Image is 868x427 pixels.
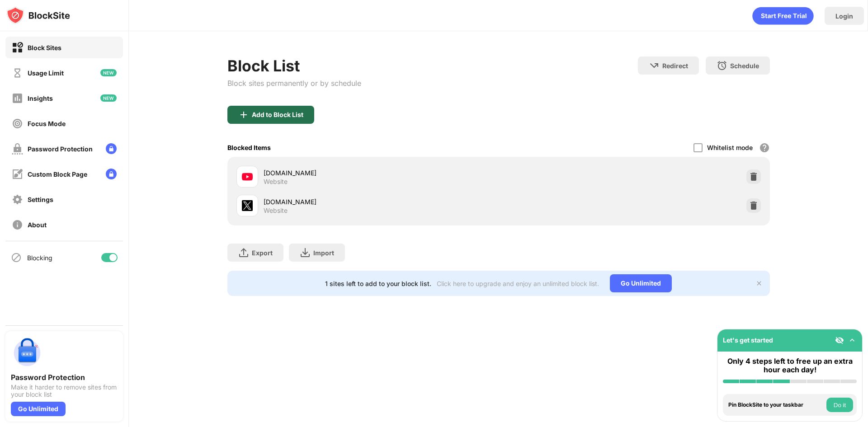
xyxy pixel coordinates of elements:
div: Click here to upgrade and enjoy an unlimited block list. [437,280,599,287]
div: Login [835,12,853,20]
div: Add to Block List [252,111,303,118]
div: About [28,221,47,229]
div: Password Protection [11,373,118,382]
img: omni-setup-toggle.svg [848,336,857,345]
img: insights-off.svg [12,93,23,104]
img: x-button.svg [755,280,763,287]
div: Go Unlimited [610,274,672,292]
div: [DOMAIN_NAME] [264,197,499,206]
div: Redirect [662,62,688,70]
div: Go Unlimited [11,402,66,416]
div: Block sites permanently or by schedule [227,79,361,88]
img: lock-menu.svg [106,169,117,179]
img: about-off.svg [12,219,23,230]
div: Custom Block Page [28,170,87,178]
button: Do it [826,398,853,412]
div: 1 sites left to add to your block list. [325,280,431,287]
img: lock-menu.svg [106,143,117,154]
div: animation [752,7,814,25]
div: Only 4 steps left to free up an extra hour each day! [723,357,857,374]
div: Focus Mode [28,120,66,127]
div: Let's get started [723,336,773,344]
div: Block List [227,56,361,75]
img: new-icon.svg [100,69,117,76]
div: Settings [28,196,53,203]
img: blocking-icon.svg [11,252,22,263]
div: Make it harder to remove sites from your block list [11,384,118,398]
img: push-password-protection.svg [11,337,43,369]
div: Blocked Items [227,144,271,151]
div: [DOMAIN_NAME] [264,168,499,178]
div: Website [264,178,288,186]
img: new-icon.svg [100,94,117,102]
div: Website [264,206,288,215]
img: customize-block-page-off.svg [12,169,23,180]
div: Insights [28,94,53,102]
div: Blocking [27,254,52,262]
div: Schedule [730,62,759,70]
img: time-usage-off.svg [12,67,23,79]
div: Usage Limit [28,69,64,77]
img: settings-off.svg [12,194,23,205]
div: Block Sites [28,44,61,52]
img: password-protection-off.svg [12,143,23,155]
img: favicons [242,171,253,182]
img: eye-not-visible.svg [835,336,844,345]
img: logo-blocksite.svg [6,6,70,24]
img: focus-off.svg [12,118,23,129]
div: Export [252,249,273,257]
div: Password Protection [28,145,93,153]
img: favicons [242,200,253,211]
div: Whitelist mode [707,144,753,151]
img: block-on.svg [12,42,23,53]
div: Pin BlockSite to your taskbar [728,402,824,408]
div: Import [313,249,334,257]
